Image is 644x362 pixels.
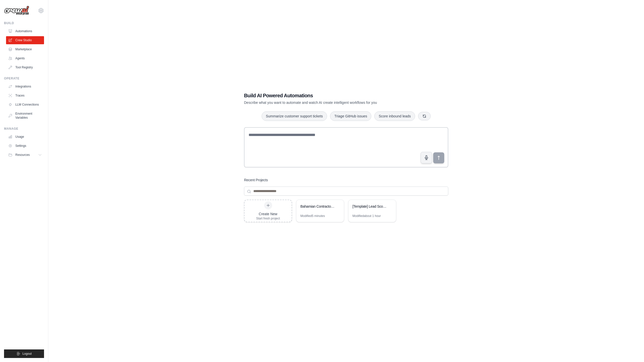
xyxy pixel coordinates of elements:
a: Marketplace [6,45,44,53]
button: Click to speak your automation idea [421,152,432,163]
div: [Template] Lead Scoring and Strategy Crew [352,204,387,209]
div: Manage [4,127,44,131]
a: Traces [6,92,44,100]
a: Crew Studio [6,36,44,44]
a: Settings [6,142,44,150]
div: Modified about 1 hour [352,214,381,218]
button: Score inbound leads [374,111,415,121]
div: Modified 5 minutes [300,214,325,218]
span: Resources [15,153,30,157]
img: Logo [4,6,29,15]
a: Integrations [6,82,44,90]
a: Environment Variables [6,110,44,122]
a: Tool Registry [6,63,44,71]
p: Describe what you want to automate and watch AI create intelligent workflows for you [244,100,413,105]
button: Logout [4,349,44,358]
button: Triage GitHub issues [330,111,371,121]
div: Start fresh project [256,216,280,220]
a: LLM Connections [6,101,44,109]
button: Summarize customer support tickets [262,111,327,121]
div: Operate [4,76,44,80]
a: Agents [6,54,44,62]
button: Resources [6,151,44,159]
a: Automations [6,27,44,35]
div: Bahamian Contractors Directory - Automated Lead Generation System [300,204,335,209]
button: Get new suggestions [418,112,431,120]
h3: Recent Projects [244,177,268,183]
div: Create New [256,211,280,216]
a: Usage [6,133,44,141]
div: Build [4,21,44,25]
h1: Build AI Powered Automations [244,92,413,99]
span: Logout [22,352,32,356]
